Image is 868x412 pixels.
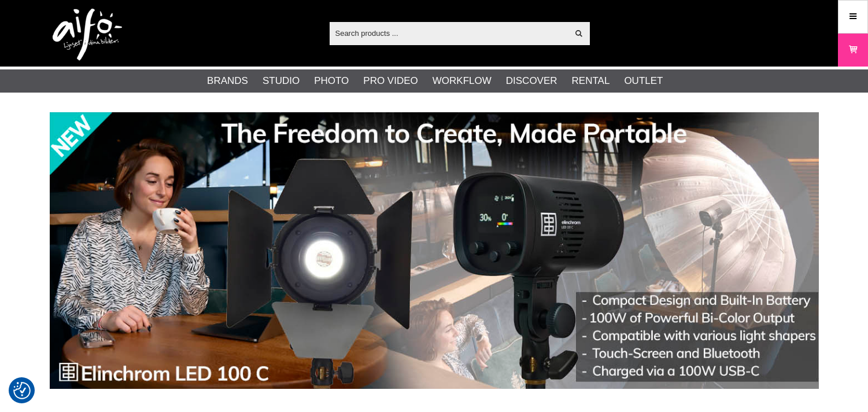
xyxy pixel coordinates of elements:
[506,73,557,89] a: Discover
[13,380,31,401] button: Consent Preferences
[572,73,610,89] a: Rental
[363,73,418,89] a: Pro Video
[330,24,568,42] input: Search products ...
[314,73,349,89] a: Photo
[624,73,663,89] a: Outlet
[207,73,248,89] a: Brands
[263,73,300,89] a: Studio
[433,73,492,89] a: Workflow
[53,9,122,61] img: logo.png
[50,112,819,389] img: Ad:002 banner-elin-led100c11390x.jpg
[13,382,31,399] img: Revisit consent button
